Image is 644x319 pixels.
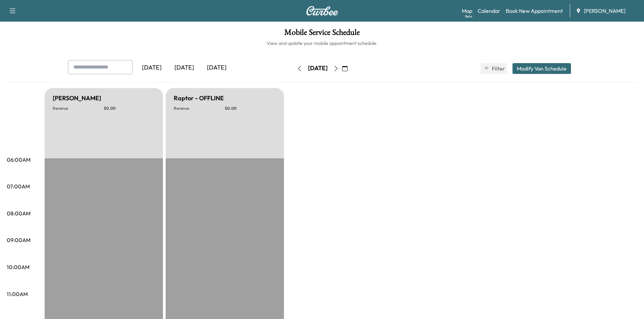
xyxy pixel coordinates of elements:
p: 08:00AM [7,209,30,217]
p: Revenue [53,106,104,111]
p: 09:00AM [7,236,30,244]
div: [DATE] [168,60,200,76]
h1: Mobile Service Schedule [7,28,637,40]
h5: [PERSON_NAME] [53,94,101,103]
p: Revenue [174,106,225,111]
a: Book New Appointment [506,7,563,15]
h5: Raptor - OFFLINE [174,94,224,103]
span: [PERSON_NAME] [584,7,625,15]
p: 11:00AM [7,290,28,298]
p: $ 0.00 [104,106,155,111]
img: Curbee Logo [306,6,338,16]
div: [DATE] [200,60,233,76]
div: Beta [465,14,472,19]
div: [DATE] [136,60,168,76]
p: $ 0.00 [225,106,276,111]
button: Modify Van Schedule [512,63,571,74]
h6: View and update your mobile appointment schedule. [7,40,637,47]
a: MapBeta [462,7,472,15]
p: 06:00AM [7,156,30,164]
button: Filter [481,63,507,74]
p: 10:00AM [7,263,29,271]
span: Filter [492,64,504,73]
a: Calendar [478,7,500,15]
p: 07:00AM [7,182,30,190]
div: [DATE] [308,64,328,73]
